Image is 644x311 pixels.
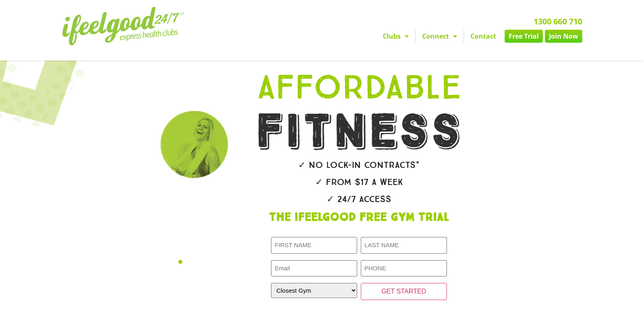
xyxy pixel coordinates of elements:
a: Connect [416,30,464,43]
nav: Menu [247,30,582,43]
h1: The IfeelGood Free Gym Trial [234,212,485,223]
a: Join Now [545,30,582,43]
a: Contact [464,30,503,43]
h2: ✓ 24/7 Access [234,195,485,204]
input: GET STARTED [361,283,447,300]
input: Email [271,260,357,277]
h2: ✓ From $17 a week [234,178,485,187]
a: 1300 660 710 [533,16,582,27]
a: Free Trial [505,30,543,43]
h2: ✓ No lock-in contracts* [234,161,485,170]
input: LAST NAME [361,237,447,254]
input: PHONE [361,260,447,277]
input: FIRST NAME [271,237,357,254]
a: Clubs [376,30,415,43]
